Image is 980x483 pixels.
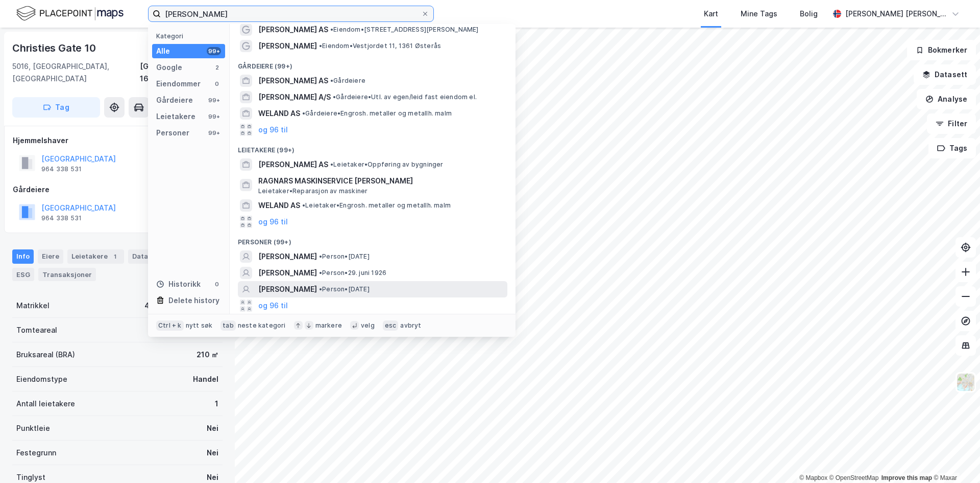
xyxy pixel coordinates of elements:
div: Kontrollprogram for chat [929,434,980,483]
span: • [319,285,322,293]
div: Eiendomstype [16,373,67,385]
div: 964 338 531 [41,165,82,173]
button: og 96 til [258,216,288,228]
span: [PERSON_NAME] AS [258,24,328,36]
div: Christies Gate 10 [12,40,98,56]
div: Hjemmelshaver [13,134,222,147]
div: Nei [207,422,218,434]
span: • [330,160,333,168]
div: Bruksareal (BRA) [16,349,75,361]
div: Historikk [156,278,201,290]
span: Person • [DATE] [319,252,370,261]
button: og 96 til [258,124,288,136]
span: • [302,201,305,209]
span: • [302,109,305,117]
span: WELAND AS [258,199,300,212]
div: nytt søk [186,321,213,330]
span: [PERSON_NAME] AS [258,75,328,87]
span: [PERSON_NAME] [258,250,317,263]
img: logo.f888ab2527a4732fd821a326f86c7f29.svg [16,5,124,22]
div: Personer [156,127,189,139]
span: [PERSON_NAME] [258,283,317,295]
div: 0 [213,80,221,88]
span: [PERSON_NAME] A/S [258,91,331,103]
span: Leietaker • Engrosh. metaller og metallh. malm [302,201,451,210]
div: Tomteareal [16,324,57,336]
div: 0 [213,280,221,288]
button: Filter [927,113,976,134]
img: Z [956,373,975,392]
a: OpenStreetMap [829,474,879,481]
span: • [319,252,322,260]
div: Festegrunn [16,447,56,459]
div: Mine Tags [741,8,777,20]
div: Punktleie [16,422,50,434]
div: 5016, [GEOGRAPHIC_DATA], [GEOGRAPHIC_DATA] [12,60,140,85]
button: Datasett [914,64,976,85]
div: Eiendommer [156,78,201,90]
div: 4601-164-1159-0-0 [144,300,218,312]
div: 210 ㎡ [197,349,218,361]
input: Søk på adresse, matrikkel, gårdeiere, leietakere eller personer [161,6,421,21]
span: • [330,26,333,33]
div: 1 [215,398,218,410]
span: Leietaker • Reparasjon av maskiner [258,187,367,195]
button: Tag [12,97,100,118]
span: Gårdeiere • Utl. av egen/leid fast eiendom el. [333,93,477,101]
div: [GEOGRAPHIC_DATA], 164/1159 [140,60,223,85]
span: • [319,42,322,50]
span: Gårdeiere • Engrosh. metaller og metallh. malm [302,109,452,118]
div: Gårdeiere [156,94,193,106]
div: Bolig [800,8,818,20]
div: Leietakere (99+) [230,138,516,156]
span: Gårdeiere [330,77,365,85]
span: [PERSON_NAME] [258,40,317,52]
div: ESG [12,268,34,281]
span: • [330,77,333,84]
div: Handel [193,373,218,385]
div: 99+ [207,129,221,137]
div: Kategori [156,32,225,40]
button: Tags [928,138,976,158]
span: RAGNARS MASKINSERVICE [PERSON_NAME] [258,175,503,187]
button: og 96 til [258,300,288,312]
div: Eiere [38,249,63,264]
div: [PERSON_NAME] [PERSON_NAME] [845,8,947,20]
div: 99+ [207,47,221,55]
a: Mapbox [799,474,827,481]
div: Antall leietakere [16,398,75,410]
div: Info [12,249,34,264]
div: Nei [207,447,218,459]
div: Google [156,61,182,74]
button: Bokmerker [907,40,976,60]
div: neste kategori [238,321,286,330]
span: Leietaker • Oppføring av bygninger [330,160,444,169]
div: Matrikkel [16,300,50,312]
div: markere [315,321,342,330]
div: 99+ [207,96,221,104]
div: Datasett [128,249,166,264]
div: Delete history [168,294,219,307]
span: • [333,93,336,101]
div: Personer (99+) [230,230,516,248]
div: Leietakere [67,249,124,264]
div: 1 [110,251,120,262]
div: Leietakere [156,110,195,123]
div: 964 338 531 [41,214,82,222]
div: velg [361,321,375,330]
div: Gårdeiere [13,183,222,196]
div: 2 [213,63,221,72]
div: 99+ [207,112,221,121]
span: Person • [DATE] [319,285,370,293]
div: esc [383,320,399,331]
a: Improve this map [881,474,932,481]
div: Alle [156,45,170,57]
button: Analyse [917,89,976,109]
iframe: Chat Widget [929,434,980,483]
div: Gårdeiere (99+) [230,54,516,73]
span: Eiendom • [STREET_ADDRESS][PERSON_NAME] [330,26,479,34]
span: [PERSON_NAME] AS [258,158,328,171]
span: Eiendom • Vestjordet 11, 1361 Østerås [319,42,441,50]
div: tab [220,320,236,331]
span: • [319,269,322,277]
